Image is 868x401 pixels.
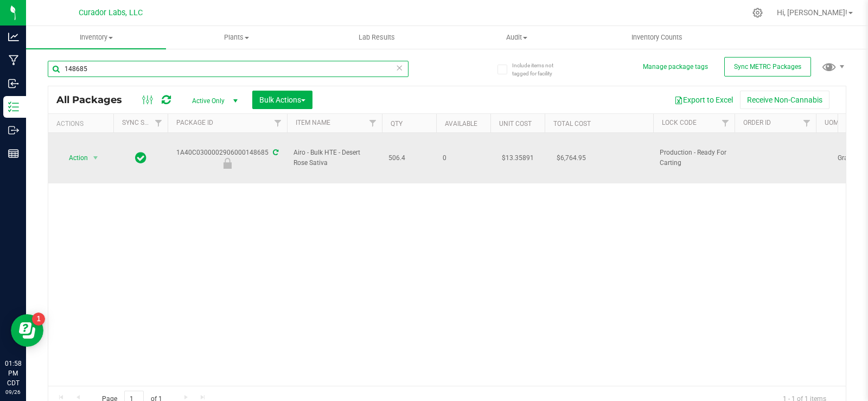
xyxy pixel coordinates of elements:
span: Plants [167,33,305,42]
button: Receive Non-Cannabis [740,91,829,109]
inline-svg: Reports [8,148,19,159]
span: Clear [395,61,403,75]
span: Action [59,150,88,166]
a: Item Name [296,119,330,126]
a: Lab Results [307,26,446,49]
a: Filter [717,114,735,132]
span: Sync from Compliance System [271,149,278,156]
a: UOM [825,119,839,126]
a: Package ID [176,119,213,126]
iframe: Resource center unread badge [32,313,45,326]
a: Filter [798,114,816,132]
a: Total Cost [553,120,591,128]
span: Bulk Actions [259,96,305,104]
inline-svg: Analytics [8,31,19,42]
button: Bulk Actions [252,91,312,109]
span: Audit [447,33,586,42]
inline-svg: Inbound [8,78,19,89]
span: Inventory [26,33,166,42]
span: 506.4 [388,153,430,163]
span: Include items not tagged for facility [512,61,566,78]
iframe: Resource center [11,314,43,347]
a: Order Id [743,119,771,126]
a: Unit Cost [499,120,532,128]
p: 01:58 PM CDT [5,359,21,388]
p: 09/26 [5,388,21,396]
a: Audit [446,26,586,49]
div: Manage settings [751,8,764,18]
a: Inventory Counts [587,26,727,49]
inline-svg: Outbound [8,125,19,136]
button: Manage package tags [643,62,708,72]
button: Export to Excel [667,91,740,109]
a: Available [445,120,477,128]
button: Sync METRC Packages [724,57,811,77]
span: Inventory Counts [617,33,697,42]
span: $6,764.95 [551,150,591,166]
a: Filter [150,114,168,132]
span: Sync METRC Packages [734,63,801,71]
span: 0 [443,153,484,163]
span: Lab Results [344,33,410,42]
a: Plants [166,26,306,49]
a: Qty [391,120,403,128]
a: Lock Code [662,119,697,126]
span: select [89,150,103,166]
span: Hi, [PERSON_NAME]! [777,8,847,17]
a: Filter [269,114,287,132]
span: Curador Labs, LLC [79,8,143,17]
a: Filter [364,114,382,132]
span: All Packages [56,94,133,106]
div: 1A40C0300002906000148685 [166,148,289,169]
a: Sync Status [122,119,164,126]
span: In Sync [135,150,146,166]
div: Actions [56,120,109,128]
inline-svg: Inventory [8,101,19,112]
div: Production - Ready For Carting [166,158,289,169]
input: Search Package ID, Item Name, SKU, Lot or Part Number... [48,61,409,77]
span: Production - Ready For Carting [660,148,728,168]
a: Inventory [26,26,166,49]
inline-svg: Manufacturing [8,55,19,66]
td: $13.35891 [490,133,545,183]
span: Airo - Bulk HTE - Desert Rose Sativa [293,148,375,168]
